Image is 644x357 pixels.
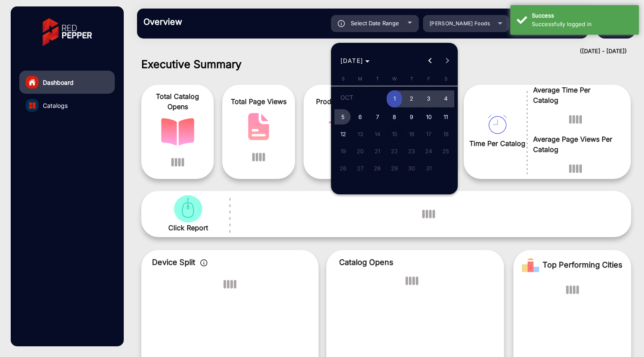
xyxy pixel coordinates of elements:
span: 29 [387,161,402,176]
button: October 1, 2025 [386,89,403,108]
span: 13 [352,126,368,142]
span: 6 [352,109,368,125]
span: M [358,76,362,82]
span: 20 [352,143,368,159]
span: 3 [421,90,436,108]
span: 18 [438,126,453,142]
span: W [392,76,397,82]
span: 15 [387,126,402,142]
span: 25 [438,143,453,159]
span: F [427,76,430,82]
span: 1 [387,90,402,108]
button: October 4, 2025 [437,89,454,108]
button: October 19, 2025 [334,143,352,160]
span: 28 [370,161,385,176]
button: October 29, 2025 [386,160,403,177]
span: S [342,76,345,82]
div: Success [532,12,632,20]
span: 21 [370,143,385,159]
span: [DATE] [340,57,364,64]
span: 16 [404,126,419,142]
span: 30 [404,161,419,176]
button: October 5, 2025 [334,108,352,125]
span: 8 [387,109,402,125]
button: October 3, 2025 [420,89,437,108]
button: Choose month and year [337,53,373,68]
button: October 18, 2025 [437,125,454,143]
button: October 26, 2025 [334,160,352,177]
button: October 14, 2025 [369,125,386,143]
span: 12 [335,126,351,142]
button: October 20, 2025 [352,143,369,160]
span: 19 [335,143,351,159]
button: October 13, 2025 [352,125,369,143]
span: S [444,76,447,82]
button: October 21, 2025 [369,143,386,160]
span: 17 [421,126,436,142]
span: 7 [370,109,385,125]
span: 24 [421,143,436,159]
button: October 24, 2025 [420,143,437,160]
button: October 28, 2025 [369,160,386,177]
button: October 30, 2025 [403,160,420,177]
button: October 17, 2025 [420,125,437,143]
span: 5 [335,109,351,125]
button: October 8, 2025 [386,108,403,125]
button: October 31, 2025 [420,160,437,177]
td: OCT [334,89,386,108]
button: October 9, 2025 [403,108,420,125]
div: Successfully logged in [532,20,632,29]
span: T [410,76,413,82]
span: 31 [421,161,436,176]
span: 22 [387,143,402,159]
button: October 25, 2025 [437,143,454,160]
button: October 23, 2025 [403,143,420,160]
span: 2 [404,90,419,108]
span: 10 [421,109,436,125]
span: T [376,76,379,82]
button: October 16, 2025 [403,125,420,143]
span: 14 [370,126,385,142]
button: October 15, 2025 [386,125,403,143]
button: Previous month [421,52,438,69]
span: 9 [404,109,419,125]
button: October 12, 2025 [334,125,352,143]
span: 23 [404,143,419,159]
button: October 27, 2025 [352,160,369,177]
button: October 7, 2025 [369,108,386,125]
span: 11 [438,109,453,125]
button: October 11, 2025 [437,108,454,125]
span: 26 [335,161,351,176]
button: October 2, 2025 [403,89,420,108]
span: 4 [438,90,453,108]
button: October 22, 2025 [386,143,403,160]
button: October 6, 2025 [352,108,369,125]
button: October 10, 2025 [420,108,437,125]
span: 27 [352,161,368,176]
